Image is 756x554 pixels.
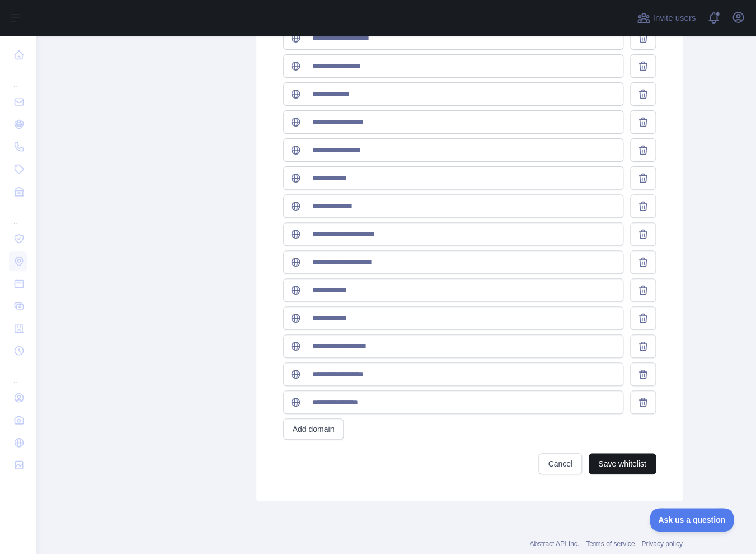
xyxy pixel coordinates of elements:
button: Add domain [283,418,344,440]
span: Invite users [652,12,696,25]
a: Terms of service [586,540,635,548]
a: Abstract API Inc. [529,540,579,548]
div: ... [9,67,27,90]
button: Save whitelist [589,453,656,474]
a: Privacy policy [641,540,682,548]
div: ... [9,204,27,226]
div: ... [9,363,27,385]
button: Cancel [538,453,582,474]
iframe: Toggle Customer Support [650,508,734,532]
button: Invite users [635,9,698,27]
